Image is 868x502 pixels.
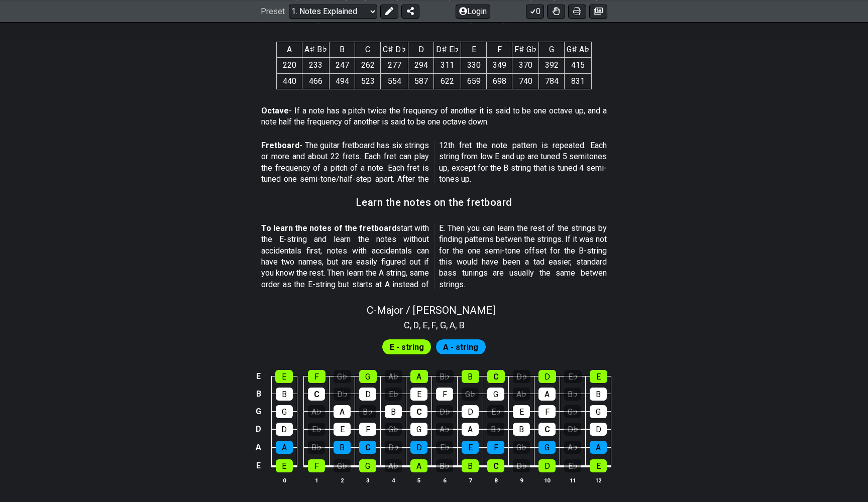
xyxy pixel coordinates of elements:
select: Preset [289,4,377,18]
button: Create image [589,4,607,18]
div: A♭ [385,370,402,383]
td: 587 [408,73,434,89]
td: 622 [434,73,461,89]
div: F [359,423,376,436]
span: C [404,318,410,332]
th: A [277,42,302,57]
span: First enable full edit mode to edit [390,340,424,354]
th: 7 [458,475,483,485]
span: , [419,318,423,332]
th: 4 [381,475,406,485]
td: 311 [434,58,461,73]
button: 0 [526,4,544,18]
div: G♭ [564,405,581,418]
td: 466 [302,73,330,89]
div: D [359,388,376,401]
td: 740 [512,73,539,89]
div: E♭ [564,459,581,472]
td: 220 [277,58,302,73]
div: B♭ [564,388,581,401]
div: G♭ [334,459,351,472]
div: C [487,370,505,383]
div: G [359,370,377,383]
div: D♭ [564,423,581,436]
td: A [253,438,265,457]
div: A [410,370,428,383]
td: 554 [381,73,408,89]
div: F [308,459,325,472]
div: E [462,441,479,454]
th: D [408,42,434,57]
div: B [462,370,479,383]
div: B [334,441,351,454]
td: 415 [565,58,592,73]
div: E [410,388,427,401]
th: A♯ B♭ [302,42,330,57]
section: Scale pitch classes [399,316,469,332]
span: E [423,318,428,332]
td: 277 [381,58,408,73]
div: E♭ [436,441,453,454]
div: D [410,441,427,454]
button: Edit Preset [380,4,398,18]
div: C [359,441,376,454]
div: G [276,405,293,418]
td: E [253,368,265,386]
div: D♭ [385,441,402,454]
td: 494 [330,73,355,89]
span: , [410,318,414,332]
div: C [538,423,556,436]
div: C [487,459,504,472]
th: 11 [560,475,586,485]
span: G [440,318,446,332]
span: C - Major / [PERSON_NAME] [367,304,495,316]
div: A♭ [385,459,402,472]
div: A [538,388,556,401]
div: G [487,388,504,401]
div: B♭ [487,423,504,436]
div: D [276,423,293,436]
span: , [446,318,450,332]
td: 392 [539,58,565,73]
th: 5 [406,475,432,485]
div: B [462,459,479,472]
div: G♭ [462,388,479,401]
button: Print [568,4,586,18]
div: A♭ [436,423,453,436]
div: E [513,405,530,418]
div: E [275,370,293,383]
button: Share Preset [401,4,419,18]
span: , [455,318,459,332]
div: B♭ [359,405,376,418]
td: 831 [565,73,592,89]
td: G [253,403,265,420]
th: F [487,42,512,57]
div: E♭ [564,370,582,383]
th: D♯ E♭ [434,42,461,57]
div: A [410,459,427,472]
div: D♭ [513,459,530,472]
div: D♭ [436,405,453,418]
div: C [308,388,325,401]
th: C [355,42,381,57]
button: Login [456,4,490,18]
div: F [487,441,504,454]
div: B [385,405,402,418]
td: 247 [330,58,355,73]
th: G♯ A♭ [565,42,592,57]
strong: To learn the notes of the fretboard [261,223,396,233]
div: D♭ [513,370,530,383]
div: C [410,405,427,418]
div: B♭ [436,459,453,472]
div: E [334,423,351,436]
div: A♭ [564,441,581,454]
th: 8 [483,475,509,485]
td: E [253,456,265,475]
div: A [462,423,479,436]
td: 330 [461,58,487,73]
div: F [436,388,453,401]
td: 233 [302,58,330,73]
p: - If a note has a pitch twice the frequency of another it is said to be one octave up, and a note... [261,105,607,128]
strong: Octave [261,106,289,115]
div: E [276,459,293,472]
